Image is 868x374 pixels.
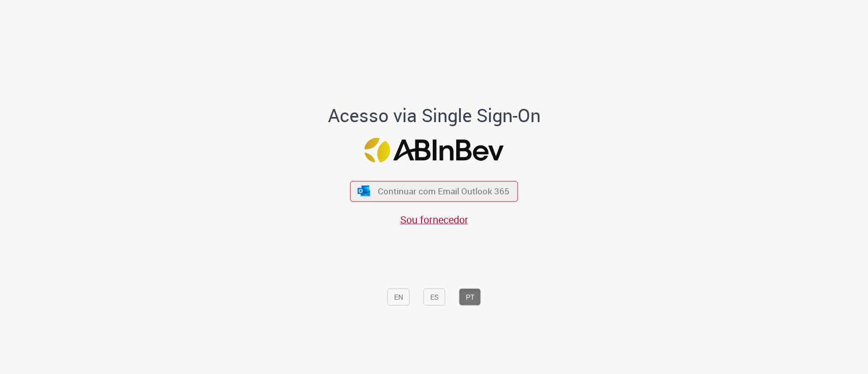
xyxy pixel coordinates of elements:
[378,185,510,197] span: Continuar com Email Outlook 365
[350,181,518,202] button: ícone Azure/Microsoft 360 Continuar com Email Outlook 365
[365,138,504,163] img: Logo ABInBev
[400,213,468,226] a: Sou fornecedor
[424,289,445,306] button: ES
[387,289,410,306] button: EN
[293,105,575,126] h1: Acesso via Single Sign-On
[356,186,371,196] img: ícone Azure/Microsoft 360
[459,289,481,306] button: PT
